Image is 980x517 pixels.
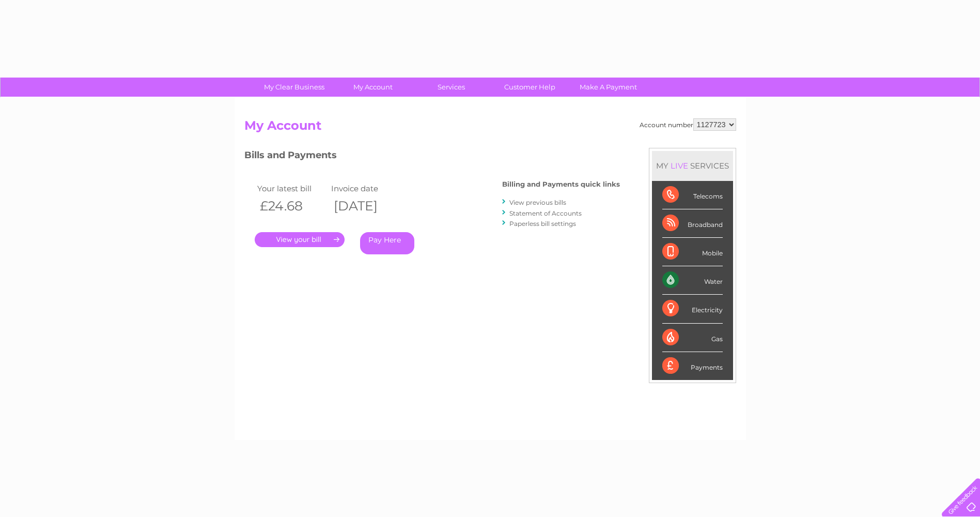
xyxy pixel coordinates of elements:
[255,181,329,195] td: Your latest bill
[244,118,736,138] h2: My Account
[509,199,566,206] a: View previous bills
[244,148,620,166] h3: Bills and Payments
[662,209,723,238] div: Broadband
[502,180,620,188] h4: Billing and Payments quick links
[252,78,337,97] a: My Clear Business
[329,195,403,217] th: [DATE]
[662,295,723,323] div: Electricity
[330,78,415,97] a: My Account
[662,324,723,352] div: Gas
[360,232,414,254] a: Pay Here
[662,266,723,295] div: Water
[255,232,345,247] a: .
[652,151,733,180] div: MY SERVICES
[566,78,651,97] a: Make A Payment
[662,238,723,266] div: Mobile
[409,78,494,97] a: Services
[662,181,723,209] div: Telecoms
[640,118,736,131] div: Account number
[487,78,572,97] a: Customer Help
[668,161,690,171] div: LIVE
[255,195,329,217] th: £24.68
[509,220,576,227] a: Paperless bill settings
[509,209,582,217] a: Statement of Accounts
[329,181,403,195] td: Invoice date
[662,352,723,380] div: Payments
